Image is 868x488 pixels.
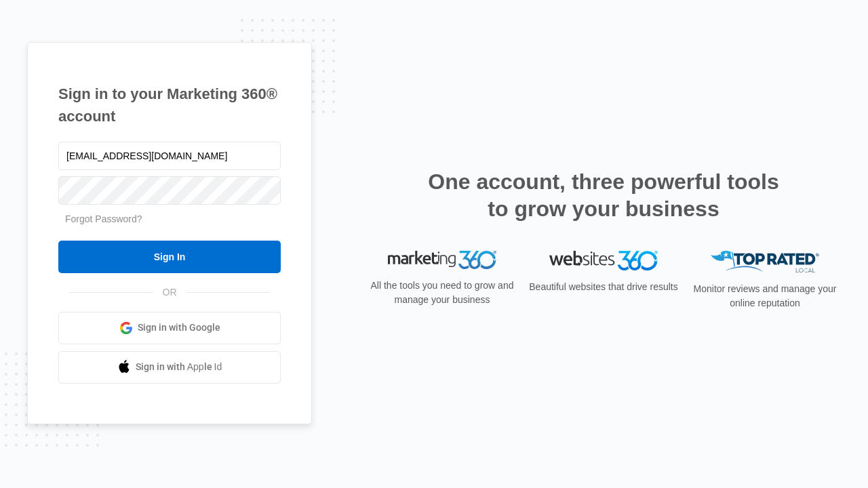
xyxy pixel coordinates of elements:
[424,168,783,222] h2: One account, three powerful tools to grow your business
[366,279,518,307] p: All the tools you need to grow and manage your business
[689,282,841,310] p: Monitor reviews and manage your online reputation
[58,312,281,344] a: Sign in with Google
[153,285,186,300] span: OR
[711,251,819,273] img: Top Rated Local
[58,241,281,273] input: Sign In
[58,83,281,127] h1: Sign in to your Marketing 360® account
[136,360,222,374] span: Sign in with Apple Id
[388,251,496,270] img: Marketing 360
[58,351,281,384] a: Sign in with Apple Id
[138,321,220,335] span: Sign in with Google
[65,213,142,224] a: Forgot Password?
[549,251,658,270] img: Websites 360
[528,280,679,294] p: Beautiful websites that drive results
[58,142,281,170] input: Email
